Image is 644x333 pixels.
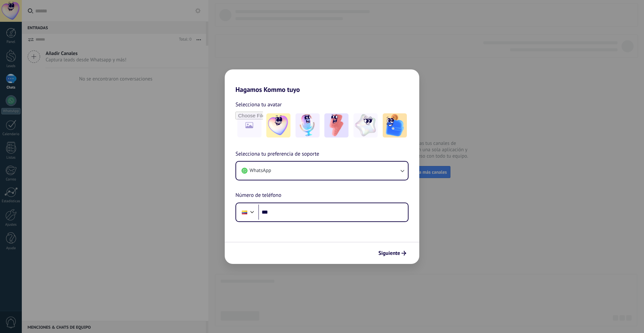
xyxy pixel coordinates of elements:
[236,162,408,180] button: WhatsApp
[296,113,320,137] img: -2.jpeg
[383,113,407,137] img: -5.jpeg
[375,247,409,259] button: Siguiente
[225,69,419,94] h2: Hagamos Kommo tuyo
[235,100,282,109] span: Selecciona tu avatar
[378,251,400,256] span: Siguiente
[266,113,290,137] img: -1.jpeg
[324,113,348,137] img: -3.jpeg
[250,167,271,174] span: WhatsApp
[238,205,251,219] div: Colombia: + 57
[235,191,281,200] span: Número de teléfono
[235,150,319,159] span: Selecciona tu preferencia de soporte
[354,113,378,137] img: -4.jpeg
